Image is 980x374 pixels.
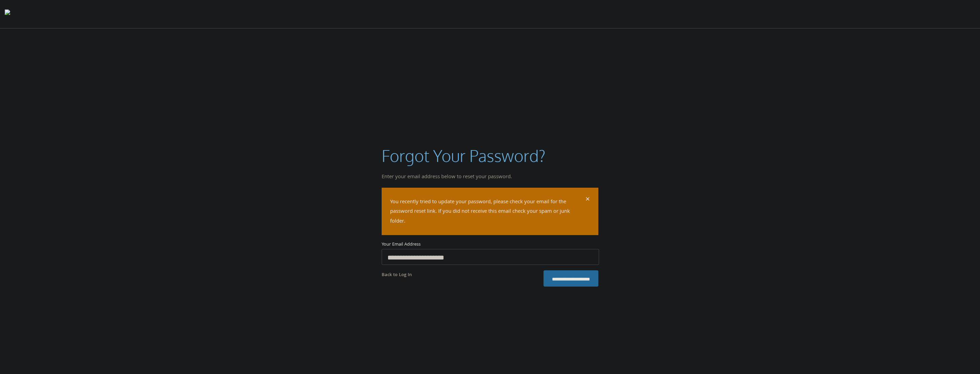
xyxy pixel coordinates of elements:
[382,271,412,279] a: Back to Log In
[585,193,590,207] span: ×
[382,241,598,249] label: Your Email Address
[5,7,10,21] img: todyl-logo-dark.svg
[390,198,584,227] p: You recently tried to update your password, please check your email for the password reset link. ...
[382,144,598,167] h2: Forgot Your Password?
[382,172,598,182] div: Enter your email address below to reset your password.
[585,253,594,261] keeper-lock: Open Keeper Popup
[585,196,590,204] button: Dismiss alert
